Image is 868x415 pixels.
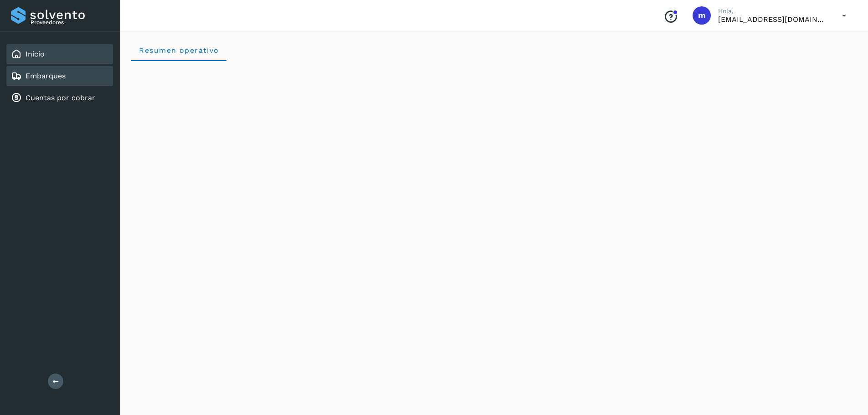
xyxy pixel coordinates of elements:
[26,72,66,80] a: Embarques
[26,50,45,58] a: Inicio
[6,88,113,108] div: Cuentas por cobrar
[31,19,109,26] p: Proveedores
[6,44,113,64] div: Inicio
[718,7,827,15] p: Hola,
[718,15,827,24] p: merobles@fletes-mexico.com
[26,93,95,102] a: Cuentas por cobrar
[6,66,113,86] div: Embarques
[139,46,219,55] span: Resumen operativo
